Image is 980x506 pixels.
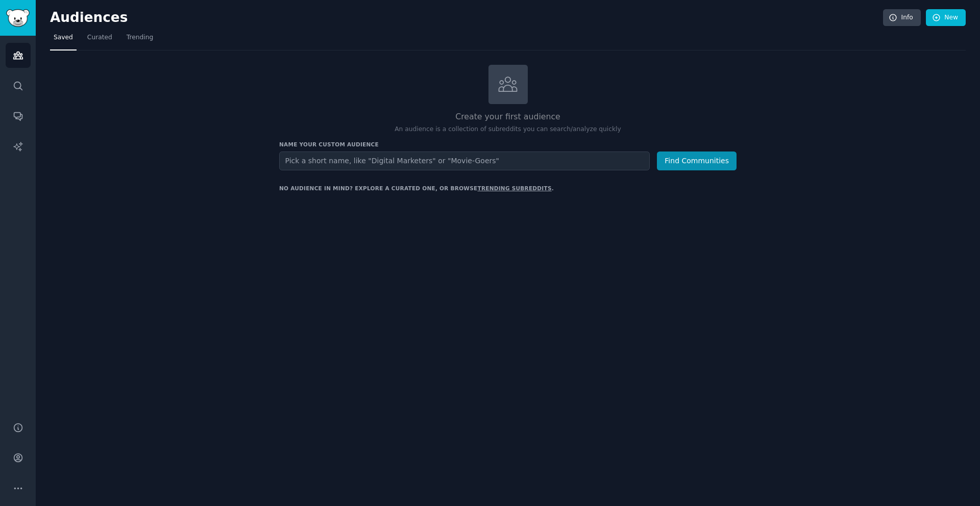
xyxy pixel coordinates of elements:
a: Info [883,9,921,27]
a: Trending [123,30,157,50]
img: GummySearch logo [6,9,30,27]
h2: Create your first audience [279,111,737,123]
a: trending subreddits [477,185,551,191]
h3: Name your custom audience [279,141,737,148]
span: Trending [127,33,153,42]
h2: Audiences [50,10,883,26]
span: Saved [54,33,73,42]
span: Curated [87,33,112,42]
a: Curated [84,30,116,50]
p: An audience is a collection of subreddits you can search/analyze quickly [279,125,737,134]
div: No audience in mind? Explore a curated one, or browse . [279,185,554,192]
a: New [926,9,966,27]
a: Saved [50,30,77,50]
input: Pick a short name, like "Digital Marketers" or "Movie-Goers" [279,151,650,170]
button: Find Communities [657,151,737,170]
